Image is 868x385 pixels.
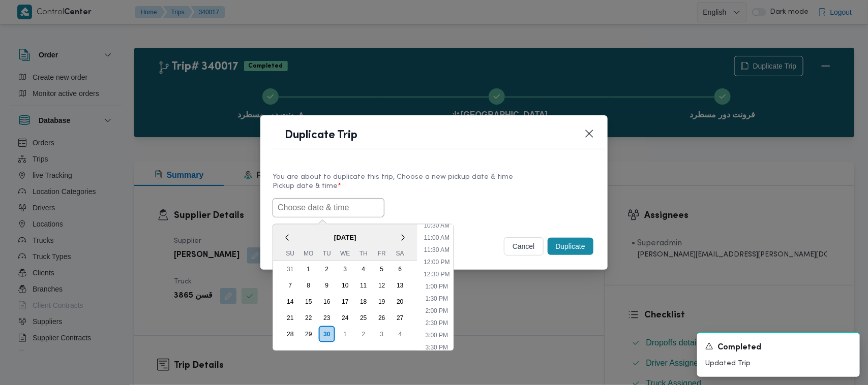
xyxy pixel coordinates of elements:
[273,172,595,182] div: You are about to duplicate this trip, Choose a new pickup date & time
[705,341,852,354] div: Notification
[548,238,593,255] button: Duplicate
[420,224,454,350] ul: Time
[273,182,595,198] label: Pickup date & time
[420,220,454,231] li: 10:30 AM
[504,237,544,255] button: cancel
[717,342,761,354] span: Completed
[273,198,384,217] input: Choose date & time
[583,127,595,140] button: Closes this modal window
[705,358,852,369] p: Updated Trip
[285,127,357,144] h1: Duplicate Trip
